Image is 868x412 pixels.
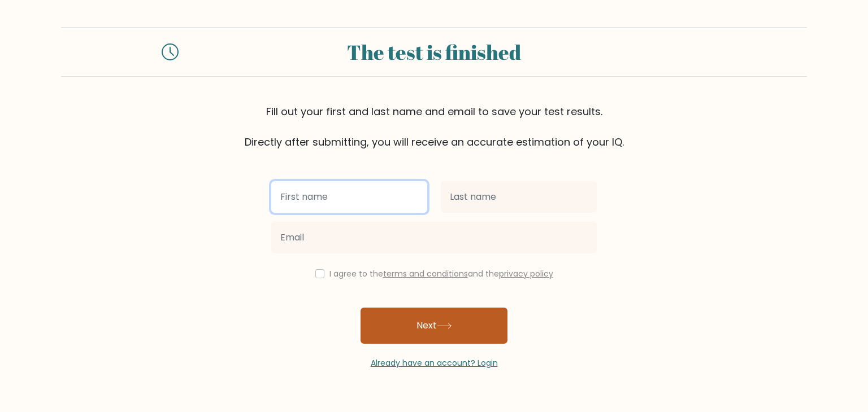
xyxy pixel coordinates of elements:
input: Email [271,222,597,253]
button: Next [361,308,507,344]
div: Fill out your first and last name and email to save your test results. Directly after submitting,... [61,104,807,150]
input: Last name [441,181,597,213]
a: privacy policy [499,268,553,279]
a: Already have an account? Login [371,357,498,369]
label: I agree to the and the [329,268,553,279]
a: terms and conditions [383,268,468,279]
input: First name [271,181,427,213]
div: The test is finished [192,37,676,67]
